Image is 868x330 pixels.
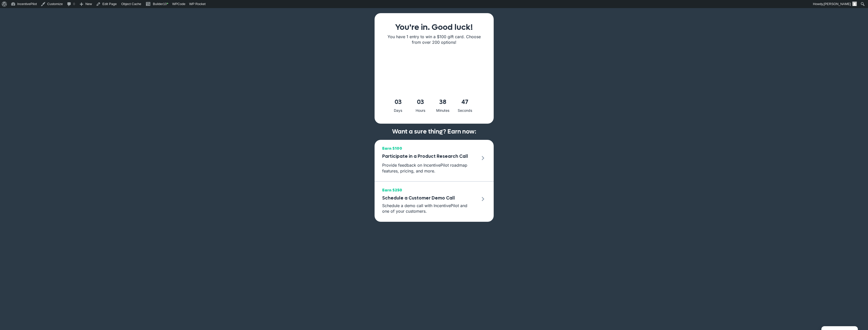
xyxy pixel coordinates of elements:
[382,203,475,214] p: Schedule a demo call with IncentivePilot and one of your customers.
[410,107,431,114] div: Hours
[380,129,489,135] h2: Want a sure thing? Earn now:
[385,23,484,31] h1: You're in. Good luck!
[375,181,494,222] a: Earn $250 Schedule a Customer Demo Call Schedule a demo call with IncentivePilot and one of your ...
[382,187,475,194] span: Earn $250
[455,107,475,114] div: Seconds
[824,2,851,6] span: [PERSON_NAME]
[388,107,408,114] div: Days
[433,97,453,107] span: 38
[410,97,431,107] span: 03
[167,1,168,6] span: •
[382,152,477,161] h3: Participate in a Product Research Call
[375,140,494,181] a: Earn $100 Participate in a Product Research Call Provide feedback on IncentivePilot roadmap featu...
[433,107,453,114] div: Minutes
[388,97,408,107] span: 03
[382,145,477,152] span: Earn $100
[382,162,477,174] p: Provide feedback on IncentivePilot roadmap features, pricing, and more.
[455,97,475,107] span: 47
[385,34,484,45] p: You have 1 entry to win a $100 gift card. Choose from over 200 options!
[382,194,475,203] h3: Schedule a Customer Demo Call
